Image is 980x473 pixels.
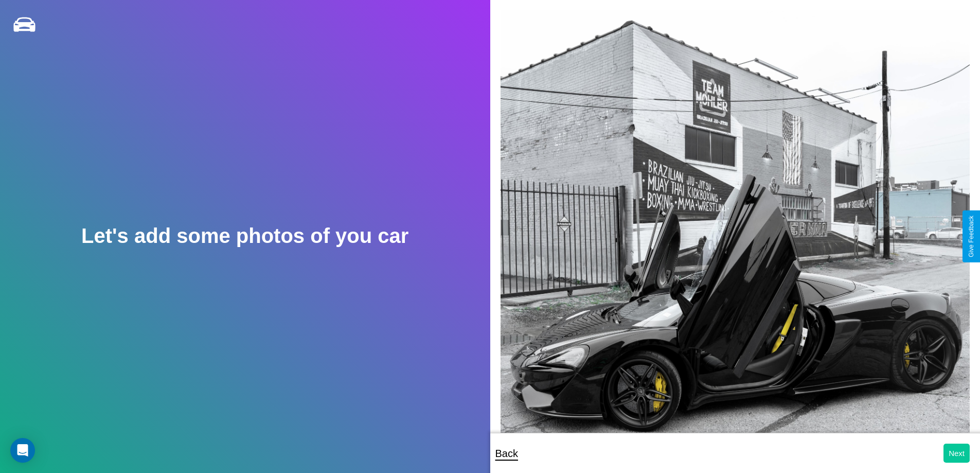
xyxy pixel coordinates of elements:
[495,444,518,463] p: Back
[10,438,35,463] div: Open Intercom Messenger
[943,444,970,463] button: Next
[81,224,408,248] h2: Let's add some photos of you car
[968,216,975,257] div: Give Feedback
[501,10,970,452] img: posted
